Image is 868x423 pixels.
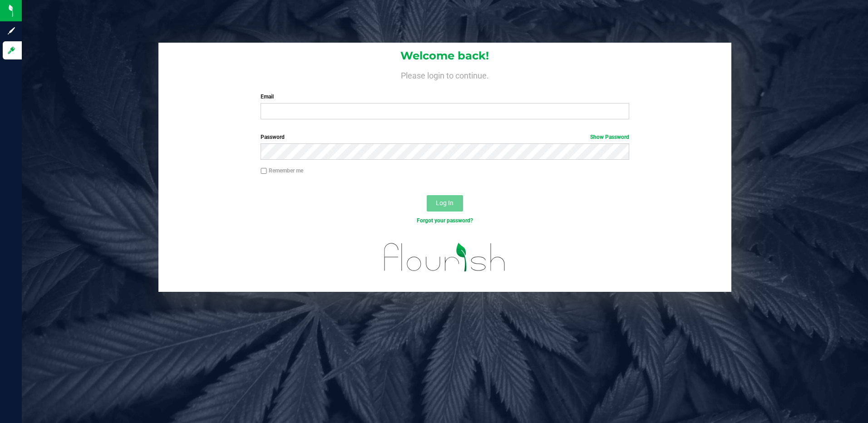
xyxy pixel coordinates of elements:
[261,167,303,175] label: Remember me
[158,50,732,62] h1: Welcome back!
[158,69,732,80] h4: Please login to continue.
[261,168,267,174] input: Remember me
[7,26,16,35] inline-svg: Sign up
[7,46,16,55] inline-svg: Log in
[261,134,285,140] span: Password
[417,217,473,224] a: Forgot your password?
[427,195,463,211] button: Log In
[590,134,629,140] a: Show Password
[436,199,454,207] span: Log In
[373,234,517,280] img: flourish_logo.svg
[261,93,629,101] label: Email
